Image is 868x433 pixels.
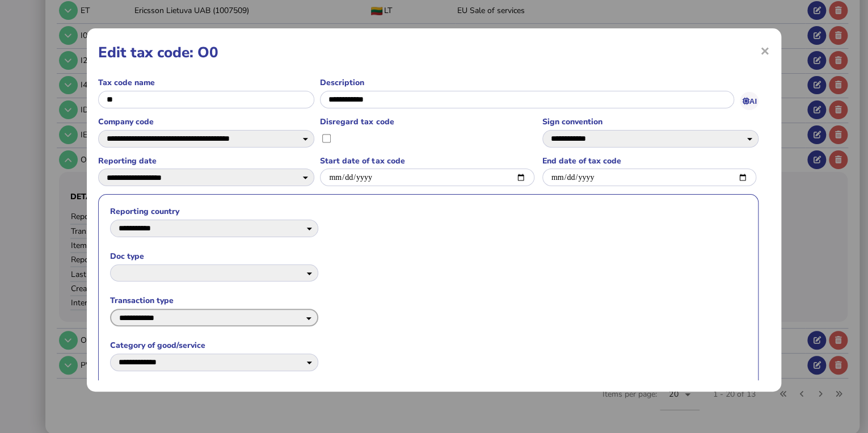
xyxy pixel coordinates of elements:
[542,155,759,166] label: End date of tax code
[98,43,770,62] h1: Edit tax code: O0
[110,295,318,306] label: Transaction type
[110,251,318,262] label: Doc type
[760,40,770,61] span: ×
[320,77,759,88] label: Description
[740,92,759,111] button: AI
[542,116,759,127] label: Sign convention
[110,340,318,351] label: Category of good/service
[320,116,536,127] label: Disregard tax code
[98,77,314,88] label: Tax code name
[110,206,318,217] label: Reporting country
[320,155,536,166] label: Start date of tax code
[98,116,314,127] label: Company code
[98,155,314,166] label: Reporting date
